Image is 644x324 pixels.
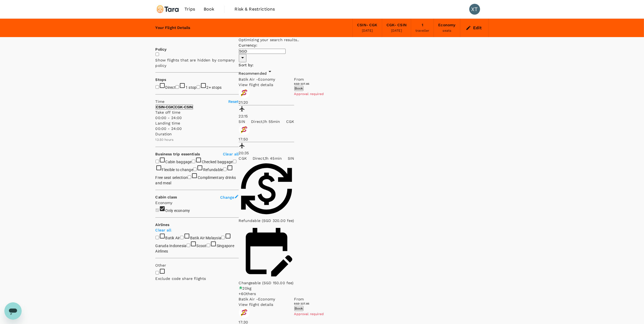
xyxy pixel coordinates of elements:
[256,77,258,81] span: -
[239,281,294,285] span: Changeable (SGD 150.00 fee)
[235,6,275,12] span: Risk & Restrictions
[239,307,250,318] img: ID
[190,236,222,240] span: Batik Air Malaysia
[197,244,207,248] span: Scoot
[156,208,159,212] input: Only economy
[156,105,174,109] p: CSIN - CGK
[294,312,324,316] span: Approval required
[188,175,191,179] input: Complimentary drinks and meal
[156,276,239,281] p: Exclude code share flights
[223,168,227,171] input: Free seat selection
[221,236,225,239] input: Garuda Indonesia
[184,6,195,12] span: Trips
[156,116,182,120] span: 00:00 - 24:00
[294,306,303,311] button: Book
[203,168,223,172] span: Refundable
[239,136,294,142] p: 17:50
[202,160,233,164] span: Checked baggage
[156,77,166,82] strong: Stops
[156,200,239,205] p: Economy
[156,160,159,163] input: Cabin baggage
[239,82,275,87] p: View flight details
[239,124,250,135] img: ID
[415,28,429,34] div: traveller
[443,28,451,34] div: seats
[166,85,176,90] span: Direct
[239,161,294,223] div: Refundable (SGD 320.00 fee)
[193,168,197,171] input: Refundable
[387,22,407,28] div: CGK - CSIN
[239,77,256,81] span: Batik Air
[156,152,200,156] strong: Business trip essentials
[239,119,245,124] p: SIN
[286,119,294,124] p: CGK
[233,160,236,163] input: Flexible to change
[156,99,165,104] p: Time
[223,151,239,157] p: Clear all
[239,71,267,76] span: Recommended
[156,110,239,115] p: Take off time
[180,236,184,239] input: Batik Air Malaysia
[239,291,294,296] div: +6Others
[162,168,193,172] span: Flexible to change
[256,297,258,301] span: -
[207,85,222,90] span: 2+ stops
[187,244,190,247] input: Scoot
[156,236,159,239] input: Batik Air
[186,85,197,90] span: 1 stop
[243,292,256,296] span: Others
[156,271,159,274] input: Exclude code share flights
[175,105,193,109] p: CGK - CSIN
[251,119,280,124] div: Direct , 1h 55min
[156,25,190,31] div: Your Flight Details
[166,160,192,164] span: Cabin baggage
[156,126,182,131] span: 00:00 - 24:00
[294,77,304,81] span: From
[239,286,294,291] div: 20kg
[156,175,188,180] span: Free seat selection
[156,57,239,68] p: Show flights that are hidden by company policy
[258,297,275,301] span: Economy
[220,195,235,199] span: Change
[156,3,180,15] img: Tara Climate Ltd
[258,77,275,81] span: Economy
[422,22,423,28] div: 1
[166,236,180,240] span: Batik Air
[156,85,159,89] input: Direct
[239,218,294,223] span: Refundable (SGD 320.00 fee)
[204,6,214,12] span: Book
[294,82,324,86] h6: SGD 227.85
[192,160,195,163] input: Checked baggage
[239,297,256,301] span: Batik Air
[239,63,254,67] span: Sort by :
[228,99,239,104] p: Reset
[156,120,239,126] p: Landing time
[294,92,324,96] span: Approval required
[243,286,252,290] span: 20kg
[166,208,190,213] span: Only economy
[156,244,187,248] span: Garuda Indonesia
[239,292,243,296] span: + 6
[156,222,170,227] strong: Airlines
[239,54,246,62] button: Open
[239,87,250,98] img: ID
[465,24,484,32] button: Edit
[239,100,294,105] p: 21:20
[239,150,294,156] p: 20:35
[176,85,179,89] input: 1 stop
[438,22,455,28] div: Economy
[239,43,257,47] span: Currency :
[357,22,377,28] div: CSIN - CGK
[207,244,210,247] input: Singapore Airlines
[197,85,200,89] input: 2+ stops
[294,86,303,91] button: Book
[391,28,402,34] div: [DATE]
[294,302,324,305] h6: SGD 227.85
[469,4,480,15] div: XT
[294,297,304,301] span: From
[156,131,239,137] p: Duration
[253,156,282,161] div: Direct , 1h 45min
[4,302,22,320] iframe: Button to launch messaging window
[156,195,177,199] strong: Cabin class
[239,302,275,307] p: View flight details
